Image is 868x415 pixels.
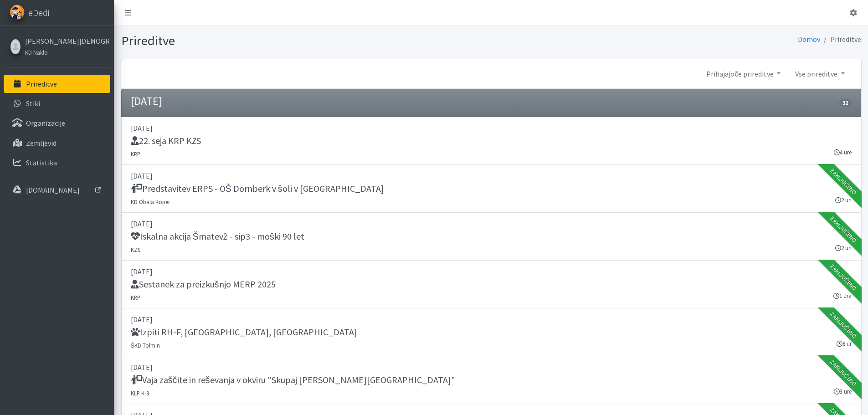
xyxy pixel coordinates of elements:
[820,33,861,46] li: Prireditve
[25,49,48,56] small: KD Naklo
[121,261,861,308] a: [DATE] Sestanek za preizkušnjo MERP 2025 KRP 1 ura Zaključeno
[26,185,80,195] p: [DOMAIN_NAME]
[131,374,455,385] h5: Vaja zaščite in reševanja v okviru "Skupaj [PERSON_NAME][GEOGRAPHIC_DATA]"
[4,154,110,172] a: Statistika
[131,150,140,158] small: KRP
[834,148,852,157] small: 4 ure
[121,165,861,213] a: [DATE] Predstavitev ERPS - OŠ Dornberk v šoli v [GEOGRAPHIC_DATA] KD Obala Koper 2 uri Zaključeno
[26,138,56,148] p: Zemljevid
[4,94,110,113] a: Stiki
[131,218,852,229] p: [DATE]
[131,123,852,133] p: [DATE]
[131,279,276,290] h5: Sestanek za preizkušnjo MERP 2025
[4,114,110,132] a: Organizacije
[26,79,57,88] p: Prireditve
[131,362,852,373] p: [DATE]
[798,35,820,44] a: Domov
[131,170,852,181] p: [DATE]
[121,33,488,49] h1: Prireditve
[131,266,852,277] p: [DATE]
[131,294,140,301] small: KRP
[25,46,108,57] a: KD Naklo
[131,342,160,349] small: ŠKD Tolmin
[26,118,65,128] p: Organizacije
[26,158,57,167] p: Statistika
[788,65,852,83] a: Vse prireditve
[131,246,140,253] small: KZS
[121,308,861,356] a: [DATE] Izpiti RH-F, [GEOGRAPHIC_DATA], [GEOGRAPHIC_DATA] ŠKD Tolmin 8 ur Zaključeno
[26,99,40,108] p: Stiki
[121,356,861,404] a: [DATE] Vaja zaščite in reševanja v okviru "Skupaj [PERSON_NAME][GEOGRAPHIC_DATA]" KLP K-9 3 ure Z...
[131,389,149,397] small: KLP K-9
[131,327,357,338] h5: Izpiti RH-F, [GEOGRAPHIC_DATA], [GEOGRAPHIC_DATA]
[131,231,304,242] h5: Iskalna akcija Šmatevž - sip3 - moški 90 let
[121,213,861,261] a: [DATE] Iskalna akcija Šmatevž - sip3 - moški 90 let KZS 2 uri Zaključeno
[131,183,384,194] h5: Predstavitev ERPS - OŠ Dornberk v šoli v [GEOGRAPHIC_DATA]
[4,75,110,93] a: Prireditve
[4,134,110,152] a: Zemljevid
[131,198,170,205] small: KD Obala Koper
[25,36,108,46] a: [PERSON_NAME][DEMOGRAPHIC_DATA]
[699,65,788,83] a: Prihajajoče prireditve
[131,135,201,146] h5: 22. seja KRP KZS
[131,95,162,108] h4: [DATE]
[839,99,851,107] span: 32
[4,181,110,199] a: [DOMAIN_NAME]
[10,5,25,20] img: eDedi
[28,6,49,20] span: eDedi
[121,117,861,165] a: [DATE] 22. seja KRP KZS KRP 4 ure
[131,314,852,325] p: [DATE]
